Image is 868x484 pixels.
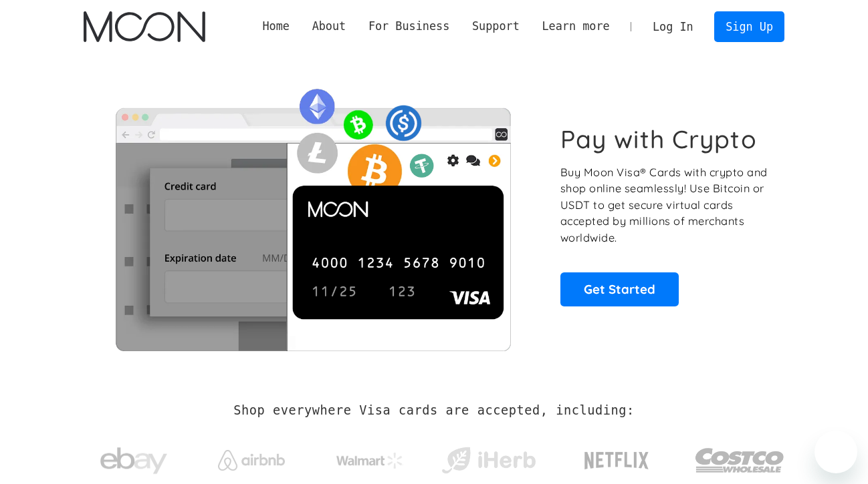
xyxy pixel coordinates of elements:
div: Learn more [531,18,621,35]
img: Moon Logo [84,11,205,42]
p: Buy Moon Visa® Cards with crypto and shop online seamlessly! Use Bitcoin or USDT to get secure vi... [560,164,770,246]
a: Sign Up [714,11,784,41]
a: home [84,11,205,42]
h2: Shop everywhere Visa cards are accepted, including: [233,403,634,418]
img: Airbnb [218,450,285,471]
div: About [301,18,357,35]
a: Log In [641,12,704,41]
img: ebay [100,440,167,482]
img: Walmart [336,453,403,469]
div: For Business [357,18,461,35]
img: Netflix [583,444,650,477]
div: Learn more [542,18,609,35]
div: For Business [368,18,449,35]
div: Support [461,18,530,35]
iframe: Кнопка запуска окна обмена сообщениями [815,431,857,473]
div: Support [472,18,520,35]
img: Moon Cards let you spend your crypto anywhere Visa is accepted. [84,79,542,350]
a: Airbnb [202,437,302,477]
div: About [312,18,346,35]
a: Walmart [320,439,420,475]
a: Home [251,18,301,35]
a: Get Started [560,272,679,306]
h1: Pay with Crypto [560,124,757,154]
img: iHerb [439,443,538,478]
a: Netflix [557,431,677,484]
